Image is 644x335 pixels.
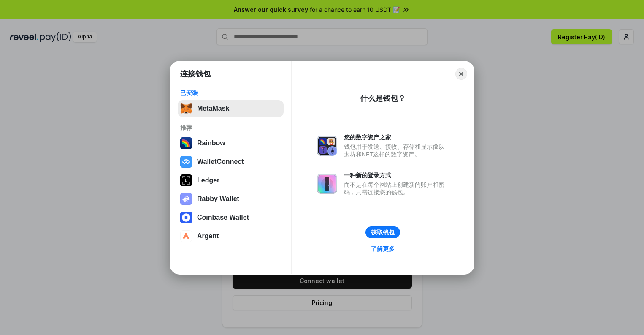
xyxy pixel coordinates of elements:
div: MetaMask [197,105,229,112]
img: svg+xml,%3Csvg%20width%3D%2228%22%20height%3D%2228%22%20viewBox%3D%220%200%2028%2028%22%20fill%3D... [180,156,192,168]
div: Rainbow [197,139,225,147]
div: 什么是钱包？ [360,93,406,103]
img: svg+xml,%3Csvg%20xmlns%3D%22http%3A%2F%2Fwww.w3.org%2F2000%2Fsvg%22%20width%3D%2228%22%20height%3... [180,174,192,186]
img: svg+xml,%3Csvg%20fill%3D%22none%22%20height%3D%2233%22%20viewBox%3D%220%200%2035%2033%22%20width%... [180,103,192,114]
div: 钱包用于发送、接收、存储和显示像以太坊和NFT这样的数字资产。 [344,143,449,158]
button: Coinbase Wallet [178,209,284,226]
button: Ledger [178,172,284,189]
div: Coinbase Wallet [197,214,249,221]
a: 了解更多 [366,243,400,254]
div: 推荐 [180,124,281,131]
img: svg+xml,%3Csvg%20xmlns%3D%22http%3A%2F%2Fwww.w3.org%2F2000%2Fsvg%22%20fill%3D%22none%22%20viewBox... [317,136,337,156]
div: 一种新的登录方式 [344,172,449,179]
button: Rabby Wallet [178,191,284,207]
div: 而不是在每个网站上创建新的账户和密码，只需连接您的钱包。 [344,181,449,196]
div: 了解更多 [371,245,395,253]
button: Close [455,68,467,80]
div: 已安装 [180,89,281,97]
div: Argent [197,232,219,240]
img: svg+xml,%3Csvg%20width%3D%2228%22%20height%3D%2228%22%20viewBox%3D%220%200%2028%2028%22%20fill%3D... [180,212,192,223]
button: WalletConnect [178,153,284,170]
img: svg+xml,%3Csvg%20width%3D%22120%22%20height%3D%22120%22%20viewBox%3D%220%200%20120%20120%22%20fil... [180,137,192,149]
div: WalletConnect [197,158,244,166]
div: 获取钱包 [371,229,395,236]
div: 您的数字资产之家 [344,133,449,141]
div: Ledger [197,177,219,184]
button: 获取钱包 [365,226,400,238]
img: svg+xml,%3Csvg%20width%3D%2228%22%20height%3D%2228%22%20viewBox%3D%220%200%2028%2028%22%20fill%3D... [180,230,192,242]
button: MetaMask [178,100,284,117]
div: Rabby Wallet [197,195,239,203]
button: Argent [178,228,284,245]
button: Rainbow [178,135,284,152]
h1: 连接钱包 [180,69,211,79]
img: svg+xml,%3Csvg%20xmlns%3D%22http%3A%2F%2Fwww.w3.org%2F2000%2Fsvg%22%20fill%3D%22none%22%20viewBox... [180,193,192,205]
img: svg+xml,%3Csvg%20xmlns%3D%22http%3A%2F%2Fwww.w3.org%2F2000%2Fsvg%22%20fill%3D%22none%22%20viewBox... [317,174,337,194]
